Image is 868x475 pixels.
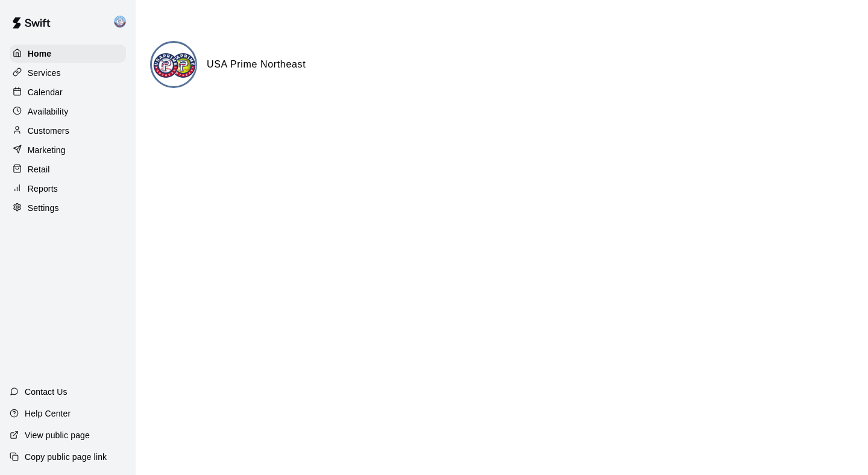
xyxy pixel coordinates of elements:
[25,451,107,463] p: Copy public page link
[10,160,126,178] a: Retail
[28,183,58,195] p: Reports
[10,45,126,63] a: Home
[152,43,197,88] img: USA Prime Northeast logo
[28,86,63,98] p: Calendar
[110,10,136,34] div: Bryan Henry
[28,144,66,156] p: Marketing
[10,199,126,217] a: Settings
[28,202,59,214] p: Settings
[25,386,68,398] p: Contact Us
[113,14,127,29] img: Bryan Henry
[10,122,126,140] a: Customers
[10,64,126,82] a: Services
[28,125,69,137] p: Customers
[207,57,306,72] h6: USA Prime Northeast
[10,83,126,101] a: Calendar
[25,407,71,420] p: Help Center
[10,141,126,159] a: Marketing
[10,180,126,198] a: Reports
[28,163,50,175] p: Retail
[28,67,61,79] p: Services
[10,102,126,121] a: Availability
[28,105,69,118] p: Availability
[28,48,52,60] p: Home
[25,429,90,441] p: View public page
